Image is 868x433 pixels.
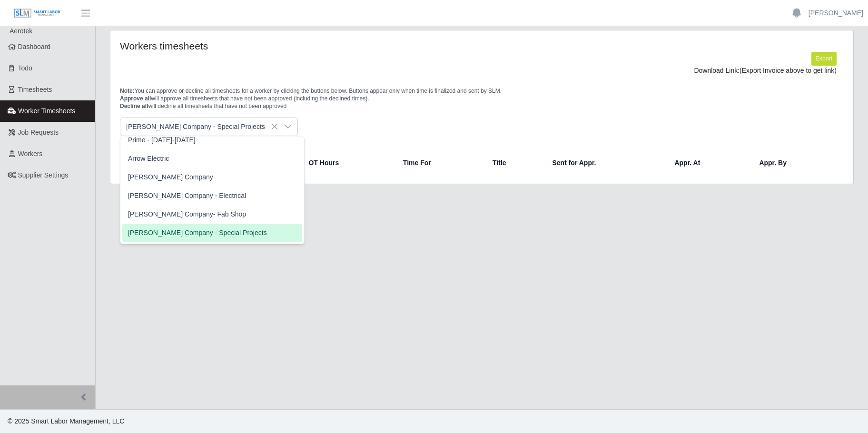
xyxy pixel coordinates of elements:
span: Aerotek [10,27,32,35]
th: OT Hours [301,151,395,174]
span: Lee Company - Special Projects [120,118,278,136]
span: [PERSON_NAME] Company - Electrical [128,191,246,201]
span: Dashboard [18,43,51,50]
span: Todo [18,64,32,72]
h4: Workers timesheets [120,40,413,52]
span: © 2025 Smart Labor Management, LLC [8,417,124,425]
li: Lee Company- Fab Shop [122,206,302,223]
span: [PERSON_NAME] Company [128,172,213,182]
span: (Export Invoice above to get link) [740,67,837,74]
th: Title [485,151,544,174]
li: Lee Company - Electrical [122,187,302,205]
th: Appr. By [751,151,840,174]
span: Worker Timesheets [18,107,75,115]
span: Supplier Settings [18,171,69,179]
span: Decline all [120,103,148,109]
img: SLM Logo [13,8,61,19]
span: Arrow Electric [128,154,169,164]
li: Arrow Electric [122,150,302,167]
span: Job Requests [18,128,59,136]
a: [PERSON_NAME] [809,8,863,18]
button: Export [811,52,837,65]
span: [PERSON_NAME] Company- Fab Shop [128,209,246,219]
li: Lee Company - Special Projects [122,224,302,242]
th: Appr. At [667,151,751,174]
th: Sent for Appr. [544,151,667,174]
span: Approve all [120,95,151,102]
span: [PERSON_NAME] Company - Special Projects [128,228,267,238]
th: Time For [395,151,485,174]
span: Note: [120,88,135,94]
span: Prime - [DATE]-[DATE] [128,135,196,145]
div: Download Link: [127,66,837,76]
span: Timesheets [18,86,52,93]
p: You can approve or decline all timesheets for a worker by clicking the buttons below. Buttons app... [120,87,844,110]
li: Lee Company [122,168,302,186]
span: Workers [18,150,43,157]
li: Prime - Saturday-Friday [122,131,302,149]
